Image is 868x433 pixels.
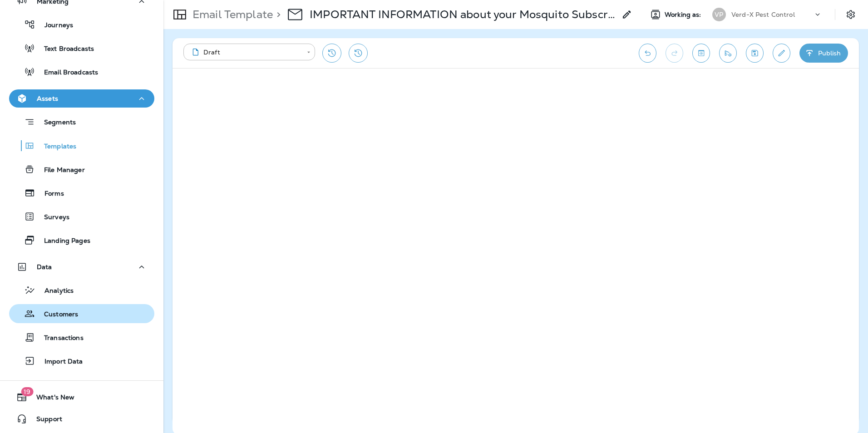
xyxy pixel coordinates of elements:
[9,15,154,34] button: Journeys
[189,8,273,21] p: Email Template
[35,334,84,343] p: Transactions
[9,410,154,428] button: Support
[9,351,154,370] button: Import Data
[773,44,790,63] button: Edit details
[692,44,710,63] button: Toggle preview
[35,310,78,319] p: Customers
[35,190,64,198] p: Forms
[9,39,154,58] button: Text Broadcasts
[190,48,301,57] div: Draft
[9,207,154,226] button: Surveys
[9,160,154,179] button: File Manager
[322,44,341,63] button: Restore from previous version
[310,8,616,21] p: IMPORTANT INFORMATION about your Mosquito Subscription
[746,44,764,63] button: Save
[35,237,90,246] p: Landing Pages
[9,328,154,347] button: Transactions
[712,8,726,21] div: VP
[273,8,281,21] p: >
[35,143,76,151] p: Templates
[9,304,154,323] button: Customers
[9,62,154,81] button: Email Broadcasts
[9,89,154,108] button: Assets
[731,11,795,18] p: Verd-X Pest Control
[35,358,83,366] p: Import Data
[349,44,368,63] button: View Changelog
[665,11,703,19] span: Working as:
[35,166,85,175] p: File Manager
[843,6,859,23] button: Settings
[35,69,98,77] p: Email Broadcasts
[639,44,656,63] button: Undo
[719,44,737,63] button: Send test email
[9,183,154,202] button: Forms
[9,280,154,300] button: Analytics
[35,213,69,222] p: Surveys
[37,95,58,102] p: Assets
[799,44,848,63] button: Publish
[9,136,154,155] button: Templates
[9,258,154,276] button: Data
[37,263,52,271] p: Data
[9,112,154,132] button: Segments
[35,45,94,54] p: Text Broadcasts
[9,231,154,250] button: Landing Pages
[27,394,74,404] span: What's New
[9,388,154,406] button: 19What's New
[35,118,76,128] p: Segments
[35,21,73,30] p: Journeys
[21,387,33,396] span: 19
[35,287,74,295] p: Analytics
[27,415,62,426] span: Support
